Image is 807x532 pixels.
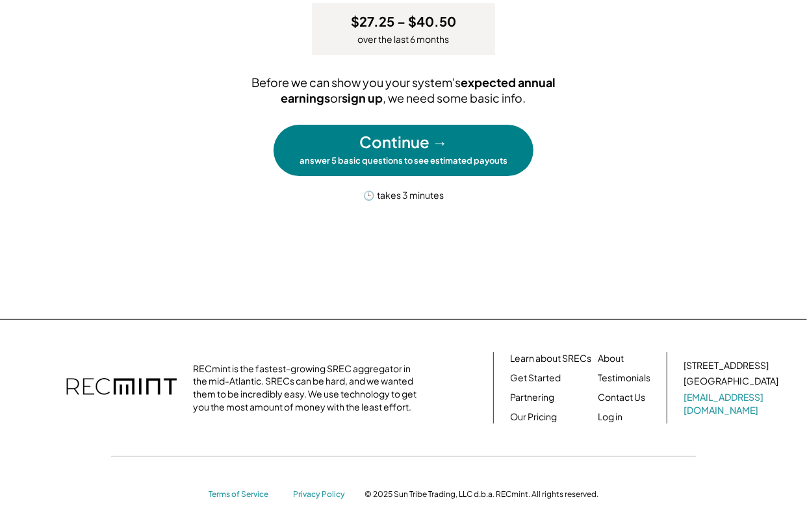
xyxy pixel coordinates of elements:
[598,391,645,404] a: Contact Us
[510,352,591,365] a: Learn about SRECs
[684,359,769,372] div: [STREET_ADDRESS]
[363,186,444,202] div: 🕒 takes 3 minutes
[598,352,624,365] a: About
[342,90,383,105] strong: sign up
[510,391,554,404] a: Partnering
[66,365,177,411] img: recmint-logotype%403x.png
[684,391,781,416] a: [EMAIL_ADDRESS][DOMAIN_NAME]
[598,372,650,385] a: Testimonials
[510,411,557,424] a: Our Pricing
[193,362,424,413] div: RECmint is the fastest-growing SREC aggregator in the mid-Atlantic. SRECs can be hard, and we wan...
[684,375,778,388] div: [GEOGRAPHIC_DATA]
[351,13,456,30] h3: $27.25 – $40.50
[281,75,558,105] strong: expected annual earnings
[209,75,598,105] div: Before we can show you your system's or , we need some basic info.
[209,489,280,500] a: Terms of Service
[293,489,352,500] a: Privacy Policy
[300,155,507,166] div: answer 5 basic questions to see estimated payouts
[510,372,561,385] a: Get Started
[358,33,450,46] div: over the last 6 months
[365,489,598,500] div: © 2025 Sun Tribe Trading, LLC d.b.a. RECmint. All rights reserved.
[598,411,622,424] a: Log in
[359,131,448,153] div: Continue →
